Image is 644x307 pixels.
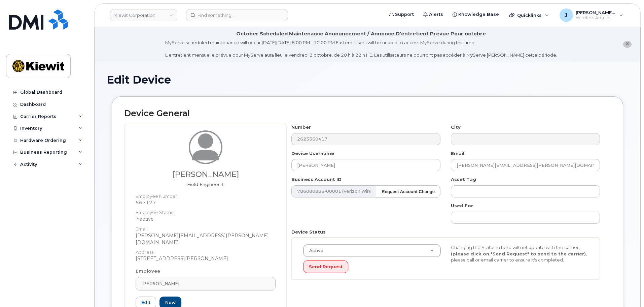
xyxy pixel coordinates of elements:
[107,74,628,86] h1: Edit Device
[291,176,342,183] label: Business Account ID
[382,189,435,194] strong: Request Account Change
[291,124,311,130] label: Number
[136,206,276,216] dt: Employee Status:
[136,222,276,232] dt: Email:
[291,229,326,235] label: Device Status
[451,124,461,130] label: City
[305,248,323,254] span: Active
[136,199,276,206] dd: 567127
[136,190,276,199] dt: Employee Number:
[136,216,276,222] dd: inactive
[291,150,334,157] label: Device Username
[303,245,440,257] a: Active
[451,176,476,183] label: Asset Tag
[136,277,276,290] a: [PERSON_NAME]
[136,268,160,274] label: Employee
[451,251,586,256] strong: (please click on "Send Request" to send to the carrier)
[303,260,348,273] button: Send Request
[615,278,639,302] iframe: Messenger Launcher
[165,39,557,58] div: MyServe scheduled maintenance will occur [DATE][DATE] 8:00 PM - 10:00 PM Eastern. Users will be u...
[136,255,276,262] dd: [STREET_ADDRESS][PERSON_NAME]
[451,150,464,157] label: Email
[451,203,473,209] label: Used For
[136,246,276,255] dt: Address:
[446,244,594,263] div: Changing the Status in here will not update with the carrier, , please call or email carrier to e...
[136,170,276,179] h3: [PERSON_NAME]
[623,41,632,48] button: close notification
[136,232,276,246] dd: [PERSON_NAME][EMAIL_ADDRESS][PERSON_NAME][DOMAIN_NAME]
[187,182,224,187] span: Job title
[376,185,440,198] button: Request Account Change
[236,30,486,37] div: October Scheduled Maintenance Announcement / Annonce D'entretient Prévue Pour octobre
[141,280,179,287] span: [PERSON_NAME]
[124,109,611,118] h2: Device General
